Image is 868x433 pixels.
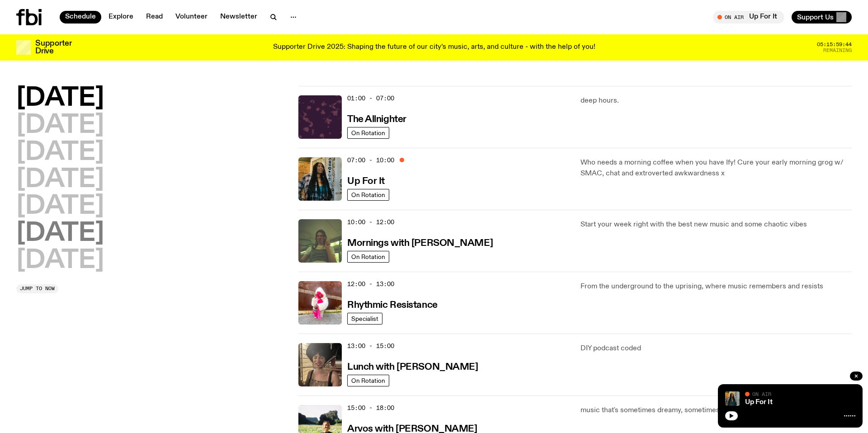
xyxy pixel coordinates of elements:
img: Jim Kretschmer in a really cute outfit with cute braids, standing on a train holding up a peace s... [298,219,342,263]
p: music that's sometimes dreamy, sometimes fast, but always good! [580,405,852,416]
span: On Air [752,391,771,397]
a: On Rotation [347,251,389,263]
span: 10:00 - 12:00 [347,218,394,226]
span: Jump to now [20,286,55,291]
button: [DATE] [16,113,104,138]
h3: Mornings with [PERSON_NAME] [347,239,493,248]
h3: Lunch with [PERSON_NAME] [347,362,478,372]
h3: Supporter Drive [35,40,71,55]
button: [DATE] [16,194,104,219]
h3: Rhythmic Resistance [347,301,438,310]
button: [DATE] [16,221,104,246]
span: Remaining [823,48,852,53]
span: On Rotation [351,253,385,260]
button: Jump to now [16,284,58,293]
a: Rhythmic Resistance [347,299,438,310]
img: Ify - a Brown Skin girl with black braided twists, looking up to the side with her tongue stickin... [298,157,342,201]
span: 05:15:59:44 [817,42,852,47]
span: Specialist [351,315,378,322]
a: On Rotation [347,127,389,139]
img: Ify - a Brown Skin girl with black braided twists, looking up to the side with her tongue stickin... [725,391,740,406]
span: Support Us [797,13,834,21]
p: Supporter Drive 2025: Shaping the future of our city’s music, arts, and culture - with the help o... [273,43,595,52]
button: [DATE] [16,167,104,193]
p: Who needs a morning coffee when you have Ify! Cure your early morning grog w/ SMAC, chat and extr... [580,157,852,179]
img: Attu crouches on gravel in front of a brown wall. They are wearing a white fur coat with a hood, ... [298,281,342,325]
span: On Rotation [351,129,385,136]
p: Start your week right with the best new music and some chaotic vibes [580,219,852,230]
a: Read [141,11,168,24]
span: 01:00 - 07:00 [347,94,394,103]
h3: The Allnighter [347,115,406,124]
button: [DATE] [16,86,104,111]
button: Support Us [792,11,852,24]
h3: Up For It [347,177,385,186]
p: From the underground to the uprising, where music remembers and resists [580,281,852,292]
button: [DATE] [16,140,104,165]
a: Lunch with [PERSON_NAME] [347,361,478,372]
a: Newsletter [215,11,263,24]
p: DIY podcast coded [580,343,852,354]
span: 07:00 - 10:00 [347,156,394,165]
a: Explore [103,11,139,24]
a: Up For It [347,175,385,186]
p: deep hours. [580,95,852,106]
a: Specialist [347,313,382,325]
a: On Rotation [347,189,389,201]
a: Up For It [745,399,773,406]
a: The Allnighter [347,113,406,124]
a: Volunteer [170,11,213,24]
button: [DATE] [16,248,104,273]
span: On Rotation [351,377,385,384]
span: 12:00 - 13:00 [347,280,394,288]
span: On Rotation [351,191,385,198]
a: Mornings with [PERSON_NAME] [347,237,493,248]
span: 13:00 - 15:00 [347,342,394,350]
button: On AirUp For It [713,11,784,24]
span: 15:00 - 18:00 [347,404,394,412]
a: Schedule [60,11,101,24]
a: On Rotation [347,375,389,386]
